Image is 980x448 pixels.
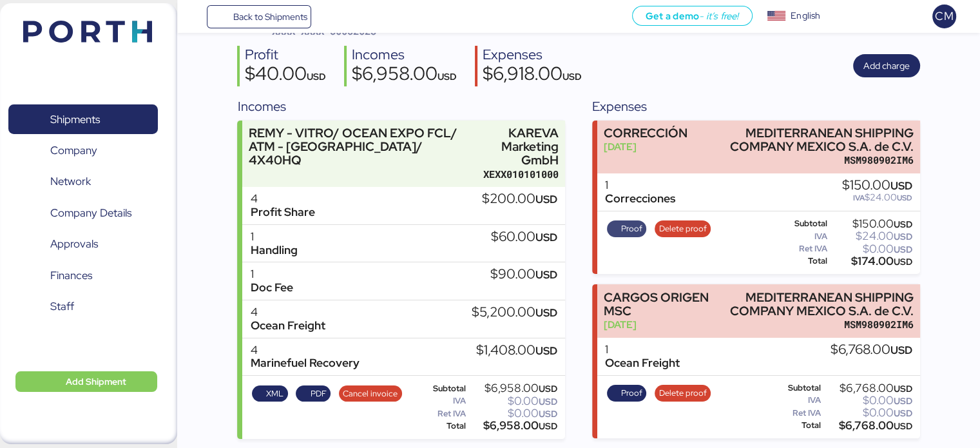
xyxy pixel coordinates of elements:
[727,126,914,153] div: MEDITERRANEAN SHIPPING COMPANY MEXICO S.A. de C.V.
[250,344,359,357] div: 4
[607,385,647,402] button: Proof
[307,70,326,83] span: USD
[773,219,827,228] div: Subtotal
[343,387,398,401] span: Cancel invoice
[482,192,557,206] div: $200.00
[621,386,642,400] span: Proof
[185,6,207,28] button: Menu
[472,306,557,320] div: $5,200.00
[250,319,325,333] div: Ocean Freight
[773,396,821,405] div: IVA
[894,256,912,268] span: USD
[418,409,466,418] div: Ret IVA
[894,420,912,432] span: USD
[468,384,557,393] div: $6,958.00
[352,64,457,86] div: $6,958.00
[605,343,680,356] div: 1
[245,46,326,64] div: Profit
[250,306,325,319] div: 4
[604,140,687,153] div: [DATE]
[50,266,92,285] span: Finances
[250,230,297,244] div: 1
[562,70,582,83] span: USD
[468,396,557,406] div: $0.00
[50,172,91,191] span: Network
[842,193,912,202] div: $24.00
[604,126,687,140] div: CORRECCIÓN
[476,344,557,358] div: $1,408.00
[830,244,912,254] div: $0.00
[727,318,914,331] div: MSM980902IM6
[539,408,557,420] span: USD
[8,104,158,134] a: Shipments
[233,9,307,24] span: Back to Shipments
[897,193,912,203] span: USD
[8,136,158,166] a: Company
[66,374,126,389] span: Add Shipment
[50,204,131,222] span: Company Details
[50,141,97,160] span: Company
[604,318,722,331] div: [DATE]
[490,268,557,282] div: $90.00
[339,385,402,402] button: Cancel invoice
[605,192,675,206] div: Correcciones
[237,97,564,116] div: Incomes
[418,396,466,405] div: IVA
[605,356,680,370] div: Ocean Freight
[655,220,711,237] button: Delete proof
[15,371,157,392] button: Add Shipment
[491,230,557,244] div: $60.00
[535,230,557,244] span: USD
[773,384,821,393] div: Subtotal
[535,192,557,206] span: USD
[8,229,158,259] a: Approvals
[621,222,642,236] span: Proof
[539,383,557,394] span: USD
[894,231,912,242] span: USD
[894,383,912,394] span: USD
[8,199,158,228] a: Company Details
[791,9,820,23] div: English
[607,220,647,237] button: Proof
[468,421,557,431] div: $6,958.00
[727,153,914,167] div: MSM980902IM6
[894,407,912,419] span: USD
[535,306,557,320] span: USD
[853,54,920,77] button: Add charge
[773,257,827,266] div: Total
[830,231,912,241] div: $24.00
[249,126,476,167] div: REMY - VITRO/ OCEAN EXPO FCL/ ATM - [GEOGRAPHIC_DATA]/ 4X40HQ
[863,58,910,73] span: Add charge
[727,291,914,318] div: MEDITERRANEAN SHIPPING COMPANY MEXICO S.A. de C.V.
[823,396,912,405] div: $0.00
[890,179,912,193] span: USD
[773,421,821,430] div: Total
[245,64,326,86] div: $40.00
[823,408,912,418] div: $0.00
[8,167,158,197] a: Network
[539,396,557,407] span: USD
[831,343,912,357] div: $6,768.00
[250,206,314,219] div: Profit Share
[659,222,707,236] span: Delete proof
[250,192,314,206] div: 4
[535,268,557,282] span: USD
[468,409,557,418] div: $0.00
[481,168,559,181] div: XEXX010101000
[894,244,912,255] span: USD
[418,384,466,393] div: Subtotal
[539,420,557,432] span: USD
[890,343,912,357] span: USD
[250,281,293,295] div: Doc Fee
[207,5,312,28] a: Back to Shipments
[8,292,158,322] a: Staff
[311,387,327,401] span: PDF
[830,219,912,229] div: $150.00
[250,268,293,281] div: 1
[481,126,559,167] div: KAREVA Marketing GmbH
[437,70,457,83] span: USD
[823,421,912,431] div: $6,768.00
[483,46,582,64] div: Expenses
[935,8,953,24] span: CM
[252,385,288,402] button: XML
